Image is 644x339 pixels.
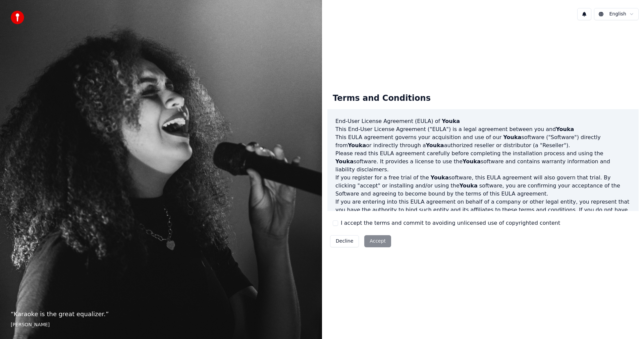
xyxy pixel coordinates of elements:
[11,11,24,24] img: youka
[460,182,478,189] span: Youka
[442,118,460,124] span: Youka
[426,142,444,149] span: Youka
[330,235,359,247] button: Decline
[341,219,560,227] label: I accept the terms and commit to avoiding unlicensed use of copyrighted content
[335,125,631,133] p: This End-User License Agreement ("EULA") is a legal agreement between you and
[335,133,631,150] p: This EULA agreement governs your acquisition and use of our software ("Software") directly from o...
[463,158,481,165] span: Youka
[348,142,366,149] span: Youka
[335,158,354,165] span: Youka
[335,150,631,174] p: Please read this EULA agreement carefully before completing the installation process and using th...
[431,174,449,181] span: Youka
[335,117,631,125] h3: End-User License Agreement (EULA) of
[327,88,436,109] div: Terms and Conditions
[556,126,574,132] span: Youka
[11,322,311,328] footer: [PERSON_NAME]
[335,174,631,198] p: If you register for a free trial of the software, this EULA agreement will also govern that trial...
[503,134,521,140] span: Youka
[335,198,631,230] p: If you are entering into this EULA agreement on behalf of a company or other legal entity, you re...
[11,309,311,319] p: “ Karaoke is the great equalizer. ”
